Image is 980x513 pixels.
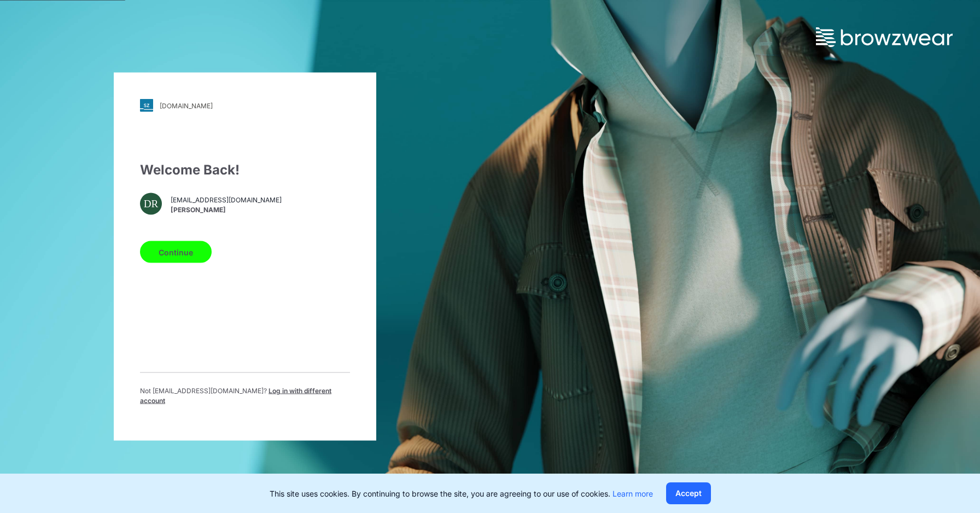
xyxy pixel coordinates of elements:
[160,101,213,109] div: [DOMAIN_NAME]
[140,386,350,406] p: Not [EMAIL_ADDRESS][DOMAIN_NAME] ?
[666,482,711,504] button: Accept
[140,160,350,180] div: Welcome Back!
[140,241,212,263] button: Continue
[612,489,653,498] a: Learn more
[816,27,953,47] img: browzwear-logo.73288ffb.svg
[140,99,153,112] img: svg+xml;base64,PHN2ZyB3aWR0aD0iMjgiIGhlaWdodD0iMjgiIHZpZXdCb3g9IjAgMCAyOCAyOCIgZmlsbD0ibm9uZSIgeG...
[171,205,282,214] span: [PERSON_NAME]
[140,99,350,112] a: [DOMAIN_NAME]
[270,488,653,499] p: This site uses cookies. By continuing to browse the site, you are agreeing to our use of cookies.
[140,193,162,215] div: DR
[171,195,282,205] span: [EMAIL_ADDRESS][DOMAIN_NAME]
